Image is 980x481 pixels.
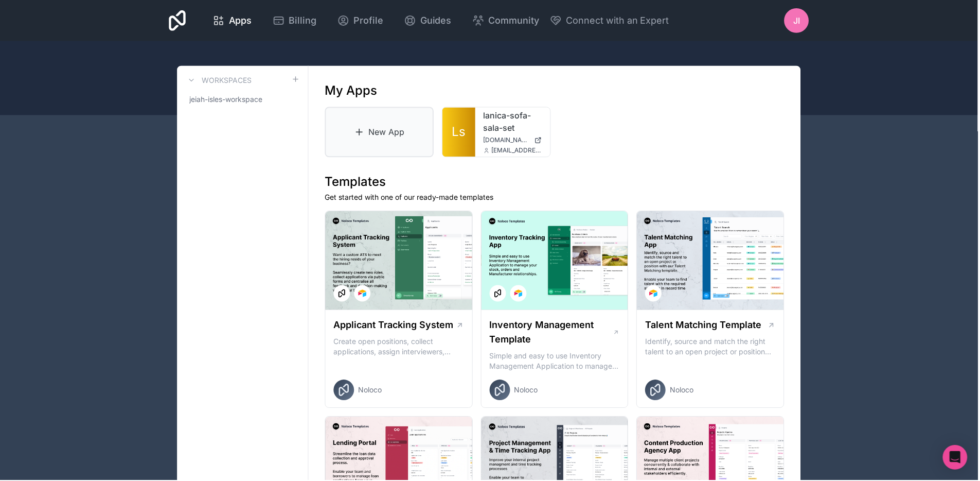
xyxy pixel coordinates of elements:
h1: Talent Matching Template [647,319,763,333]
img: Airtable Logo [651,290,659,298]
p: Create open positions, collect applications, assign interviewers, centralise candidate feedback a... [334,337,465,358]
a: Guides [397,9,461,32]
a: Profile [330,9,393,32]
h1: Applicant Tracking System [334,319,454,333]
span: JI [795,14,802,27]
span: Community [490,13,541,28]
button: Connect with an Expert [551,13,671,28]
span: Billing [290,13,317,28]
p: Identify, source and match the right talent to an open project or position with our Talent Matchi... [647,337,777,358]
div: Open Intercom Messenger [945,446,970,471]
h1: My Apps [326,82,378,99]
img: Airtable Logo [515,290,524,298]
a: Ls [443,108,476,157]
span: Guides [421,13,453,28]
span: Noloco [515,386,539,396]
span: Noloco [359,386,383,396]
span: Noloco [671,386,695,396]
span: Connect with an Expert [567,13,671,28]
p: Simple and easy to use Inventory Management Application to manage your stock, orders and Manufact... [491,352,621,372]
a: New App [326,107,435,158]
h1: Templates [326,174,786,191]
a: [DOMAIN_NAME] [485,136,543,145]
a: Apps [205,9,261,32]
p: Get started with one of our ready-made templates [326,193,786,203]
span: Ls [453,124,467,141]
img: Airtable Logo [359,290,367,298]
h1: Inventory Management Template [491,319,614,348]
span: Profile [354,13,384,28]
a: Workspaces [186,74,252,87]
a: Billing [265,9,326,32]
span: jeiah-isles-workspace [190,95,263,105]
a: Community [465,9,549,32]
h3: Workspaces [202,75,252,85]
a: lanica-sofa-sala-set [485,110,543,134]
span: Apps [229,13,253,28]
span: [EMAIL_ADDRESS][DOMAIN_NAME] [493,147,543,155]
span: [DOMAIN_NAME] [485,136,531,145]
a: jeiah-isles-workspace [186,91,300,109]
